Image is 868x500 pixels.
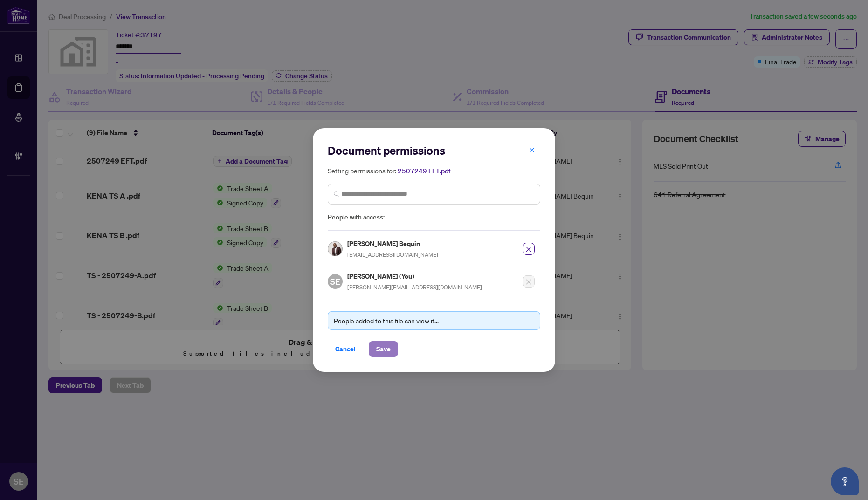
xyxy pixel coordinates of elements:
[398,167,450,175] span: 2507249 EFT.pdf
[376,342,391,356] span: Save
[330,275,340,288] span: SE
[335,342,356,356] span: Cancel
[334,191,339,197] img: search_icon
[347,238,438,249] h5: [PERSON_NAME] Bequin
[369,341,398,357] button: Save
[328,143,540,158] h2: Document permissions
[328,341,363,357] button: Cancel
[328,242,342,256] img: Profile Icon
[347,271,482,281] h5: [PERSON_NAME] (You)
[831,467,859,495] button: Open asap
[334,315,534,326] div: People added to this file can view it...
[328,165,540,176] h5: Setting permissions for:
[347,284,482,291] span: [PERSON_NAME][EMAIL_ADDRESS][DOMAIN_NAME]
[525,246,532,253] span: close
[347,251,438,258] span: [EMAIL_ADDRESS][DOMAIN_NAME]
[529,147,535,153] span: close
[328,212,540,223] span: People with access:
